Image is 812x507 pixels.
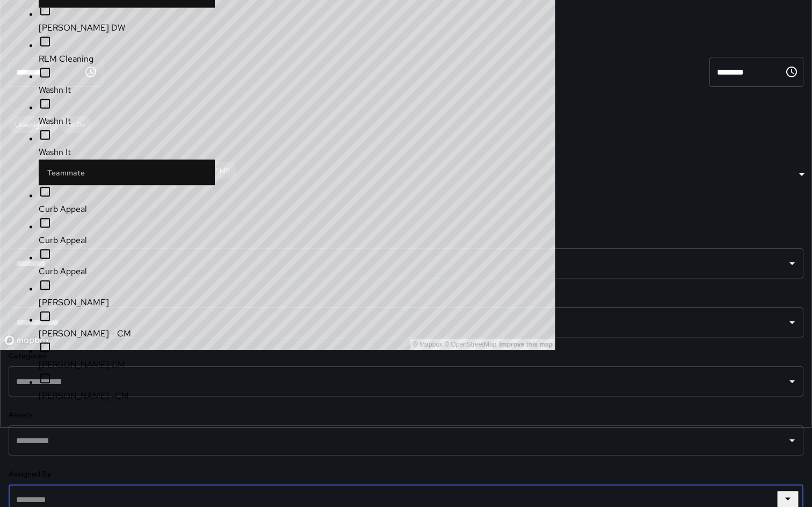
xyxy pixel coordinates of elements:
span: [PERSON_NAME] DW [39,22,125,33]
span: Washn It [39,84,71,95]
span: Curb Appeal [39,266,87,277]
span: [PERSON_NAME] - CM [39,328,131,339]
span: [PERSON_NAME] -CM [39,390,129,401]
span: Washn It [39,146,71,158]
span: Washn It [39,115,71,127]
span: [PERSON_NAME] CM [39,359,125,370]
button: Open [785,433,800,448]
span: [PERSON_NAME] [39,297,109,308]
li: Teammate [39,160,215,186]
h6: Assigned By [9,468,803,480]
span: Curb Appeal [39,203,87,215]
span: Curb Appeal [39,234,87,246]
span: RLM Cleaning [39,53,93,64]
